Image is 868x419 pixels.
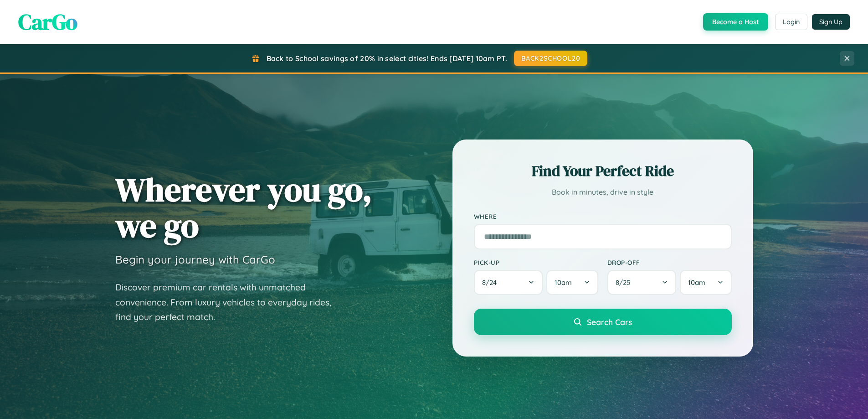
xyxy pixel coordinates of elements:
span: 10am [688,278,705,287]
button: Search Cars [474,309,732,335]
button: 10am [680,270,731,295]
span: 10am [555,278,572,287]
label: Pick-up [474,259,598,266]
span: 8 / 25 [616,278,635,287]
label: Where [474,212,732,220]
button: 10am [546,270,598,295]
p: Discover premium car rentals with unmatched convenience. From luxury vehicles to everyday rides, ... [115,280,343,325]
button: 8/25 [607,270,677,295]
button: Sign Up [812,14,850,30]
span: Search Cars [587,317,632,327]
p: Book in minutes, drive in style [474,186,732,199]
button: Login [775,14,807,30]
span: Back to School savings of 20% in select cities! Ends [DATE] 10am PT. [267,54,507,63]
h2: Find Your Perfect Ride [474,161,732,181]
h1: Wherever you go, we go [115,171,372,243]
h3: Begin your journey with CarGo [115,253,275,266]
button: 8/24 [474,270,543,295]
span: CarGo [18,7,77,37]
label: Drop-off [607,259,732,266]
span: 8 / 24 [482,278,501,287]
button: Become a Host [703,13,768,31]
button: BACK2SCHOOL20 [514,51,587,66]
